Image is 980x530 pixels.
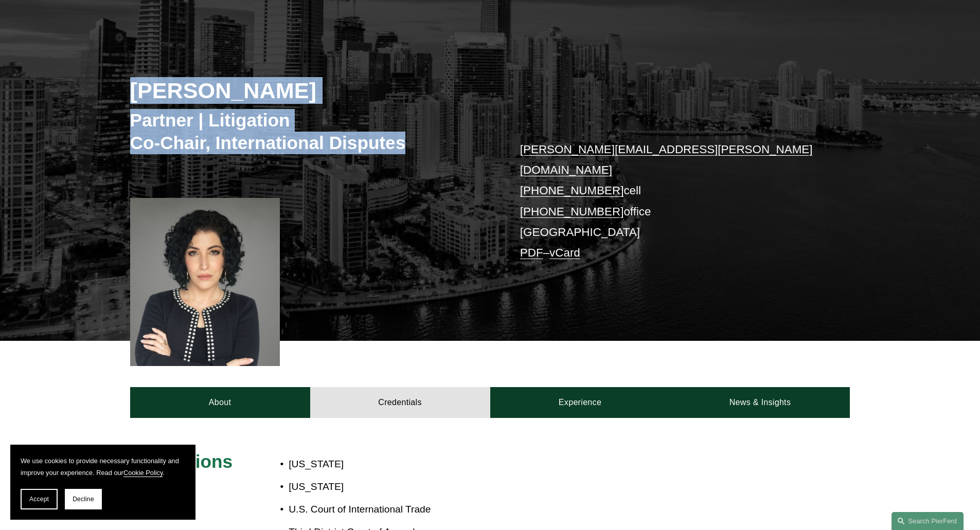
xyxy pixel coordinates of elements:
[520,205,624,218] a: [PHONE_NUMBER]
[549,246,580,259] a: vCard
[21,455,185,479] p: We use cookies to provide necessary functionality and improve your experience. Read our .
[65,489,102,509] button: Decline
[670,387,850,418] a: News & Insights
[73,496,94,503] span: Decline
[123,469,163,477] a: Cookie Policy
[520,139,820,264] p: cell office [GEOGRAPHIC_DATA] –
[289,478,550,496] p: [US_STATE]
[130,109,490,154] h3: Partner | Litigation Co-Chair, International Disputes
[130,387,310,418] a: About
[892,512,964,530] a: Search this site
[310,387,490,418] a: Credentials
[490,387,670,418] a: Experience
[520,246,543,259] a: PDF
[21,489,58,509] button: Accept
[289,501,550,519] p: U.S. Court of International Trade
[10,445,195,520] section: Cookie banner
[29,496,49,503] span: Accept
[520,143,813,176] a: [PERSON_NAME][EMAIL_ADDRESS][PERSON_NAME][DOMAIN_NAME]
[130,77,490,104] h2: [PERSON_NAME]
[289,455,550,473] p: [US_STATE]
[520,184,624,197] a: [PHONE_NUMBER]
